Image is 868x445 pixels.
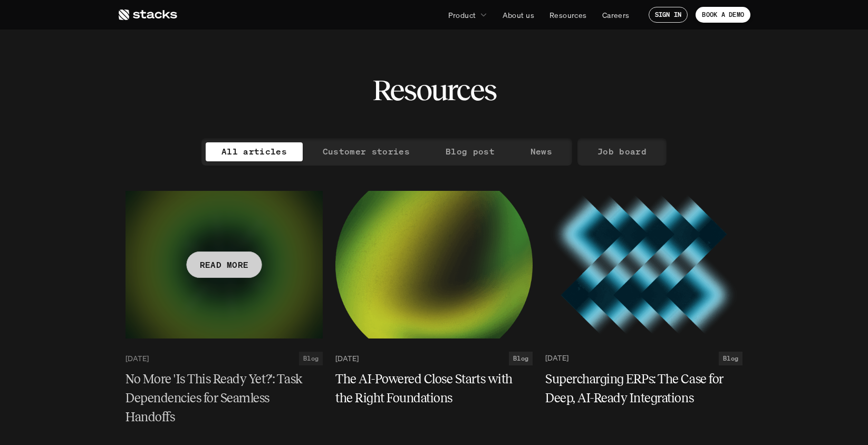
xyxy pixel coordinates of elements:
[372,74,496,107] h2: Resources
[335,370,533,408] a: The AI-Powered Close Starts with the Right Foundations
[696,7,750,23] a: BOOK A DEMO
[531,144,552,159] p: News
[513,355,528,362] h2: Blog
[597,144,647,159] p: Job board
[545,370,742,408] a: Supercharging ERPs: The Case for Deep, AI-Ready Integrations
[545,354,568,363] p: [DATE]
[602,9,630,21] p: Careers
[496,5,541,24] a: About us
[307,142,426,161] a: Customer stories
[126,370,323,427] a: No More 'Is This Ready Yet?': Task Dependencies for Seamless Handoffs
[655,11,682,18] p: SIGN IN
[335,370,520,408] h5: The AI-Powered Close Starts with the Right Foundations
[515,142,568,161] a: News
[448,9,476,21] p: Product
[430,142,510,161] a: Blog post
[206,142,303,161] a: All articles
[596,5,636,24] a: Careers
[126,191,323,338] a: READ MORE
[545,352,742,365] a: [DATE]Blog
[303,355,319,362] h2: Blog
[200,257,249,272] p: READ MORE
[221,144,287,159] p: All articles
[702,11,744,18] p: BOOK A DEMO
[126,370,310,427] h5: No More 'Is This Ready Yet?': Task Dependencies for Seamless Handoffs
[126,354,149,363] p: [DATE]
[335,354,359,363] p: [DATE]
[582,142,662,161] a: Job board
[335,352,533,365] a: [DATE]Blog
[549,9,587,21] p: Resources
[723,355,738,362] h2: Blog
[503,9,534,21] p: About us
[446,144,495,159] p: Blog post
[543,5,593,24] a: Resources
[158,47,204,56] a: Privacy Policy
[323,144,410,159] p: Customer stories
[649,7,688,23] a: SIGN IN
[126,352,323,365] a: [DATE]Blog
[545,370,730,408] h5: Supercharging ERPs: The Case for Deep, AI-Ready Integrations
